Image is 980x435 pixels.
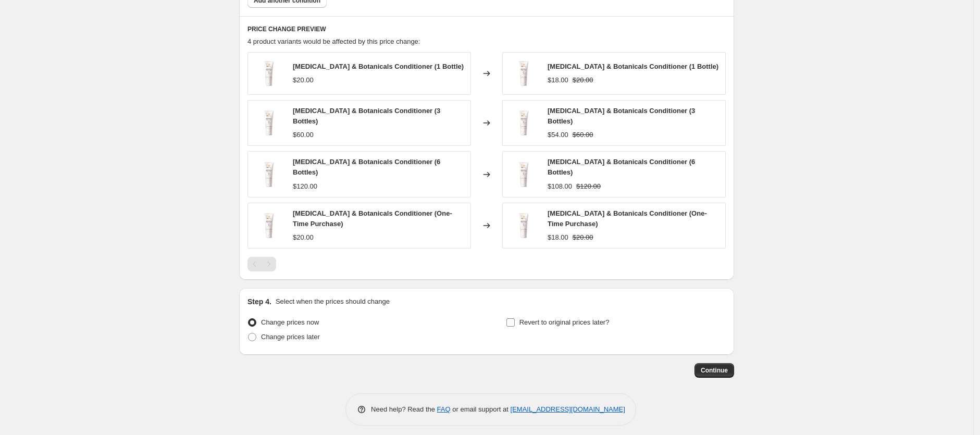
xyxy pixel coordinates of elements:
img: hairtamin-conditioner-front_80x.png [508,107,539,139]
nav: Pagination [247,257,276,271]
span: or email support at [451,405,511,413]
span: $20.00 [573,76,593,84]
span: $108.00 [548,182,572,190]
span: $60.00 [573,131,593,139]
a: FAQ [437,405,451,413]
span: Change prices now [261,318,319,326]
button: Continue [694,363,734,378]
img: hairtamin-conditioner-front_80x.png [253,159,284,190]
p: Select when the prices should change [276,296,390,307]
span: $18.00 [548,76,568,84]
span: Change prices later [261,333,320,341]
span: $120.00 [293,182,317,190]
span: Continue [701,366,728,375]
span: [MEDICAL_DATA] & Botanicals Conditioner (One-Time Purchase) [548,209,707,228]
a: [EMAIL_ADDRESS][DOMAIN_NAME] [511,405,625,413]
span: [MEDICAL_DATA] & Botanicals Conditioner (One-Time Purchase) [293,209,452,228]
img: hairtamin-conditioner-front_80x.png [508,58,539,89]
span: [MEDICAL_DATA] & Botanicals Conditioner (6 Bottles) [548,158,695,176]
img: hairtamin-conditioner-front_80x.png [253,58,284,89]
span: $20.00 [293,233,314,241]
span: [MEDICAL_DATA] & Botanicals Conditioner (6 Bottles) [293,158,440,176]
span: $120.00 [576,182,601,190]
span: Need help? Read the [371,405,437,413]
span: 4 product variants would be affected by this price change: [247,38,420,45]
span: $18.00 [548,233,568,241]
span: Revert to original prices later? [519,318,610,326]
span: $54.00 [548,131,568,139]
img: hairtamin-conditioner-front_80x.png [253,210,284,241]
img: hairtamin-conditioner-front_80x.png [508,159,539,190]
span: $20.00 [293,76,314,84]
h6: PRICE CHANGE PREVIEW [247,25,726,33]
span: [MEDICAL_DATA] & Botanicals Conditioner (1 Bottle) [548,63,718,70]
span: $20.00 [573,233,593,241]
span: [MEDICAL_DATA] & Botanicals Conditioner (3 Bottles) [548,107,695,125]
img: hairtamin-conditioner-front_80x.png [508,210,539,241]
span: [MEDICAL_DATA] & Botanicals Conditioner (1 Bottle) [293,63,464,70]
span: [MEDICAL_DATA] & Botanicals Conditioner (3 Bottles) [293,107,440,125]
img: hairtamin-conditioner-front_80x.png [253,107,284,139]
span: $60.00 [293,131,314,139]
h2: Step 4. [247,296,271,307]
